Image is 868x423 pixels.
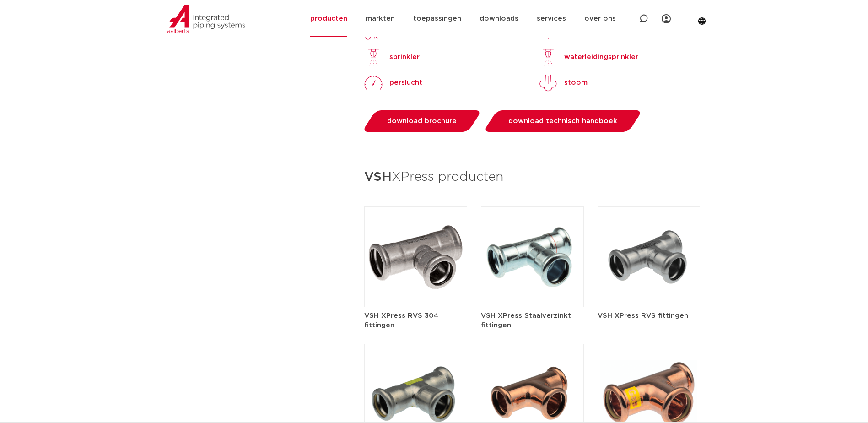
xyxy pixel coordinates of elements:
a: waterleidingsprinkler [539,48,638,66]
span: download technisch handboek [508,118,617,125]
p: sprinkler [389,52,420,63]
p: waterleidingsprinkler [564,52,638,63]
h3: XPress producten [364,167,701,188]
a: VSH XPress RVS 304 fittingen [364,253,467,330]
a: VSH XPress Staalverzinkt fittingen [481,253,584,330]
strong: VSH [364,171,392,184]
a: sprinkler [364,48,420,66]
h5: VSH XPress RVS 304 fittingen [364,311,467,330]
h5: VSH XPress RVS fittingen [598,311,701,320]
p: stoom [564,77,588,88]
a: perslucht [364,74,422,92]
a: VSH XPress RVS fittingen [598,253,701,320]
a: stoom [539,74,588,92]
p: perslucht [389,77,422,88]
h5: VSH XPress Staalverzinkt fittingen [481,311,584,330]
span: download brochure [387,118,457,125]
a: download brochure [362,110,482,132]
a: download technisch handboek [483,110,643,132]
